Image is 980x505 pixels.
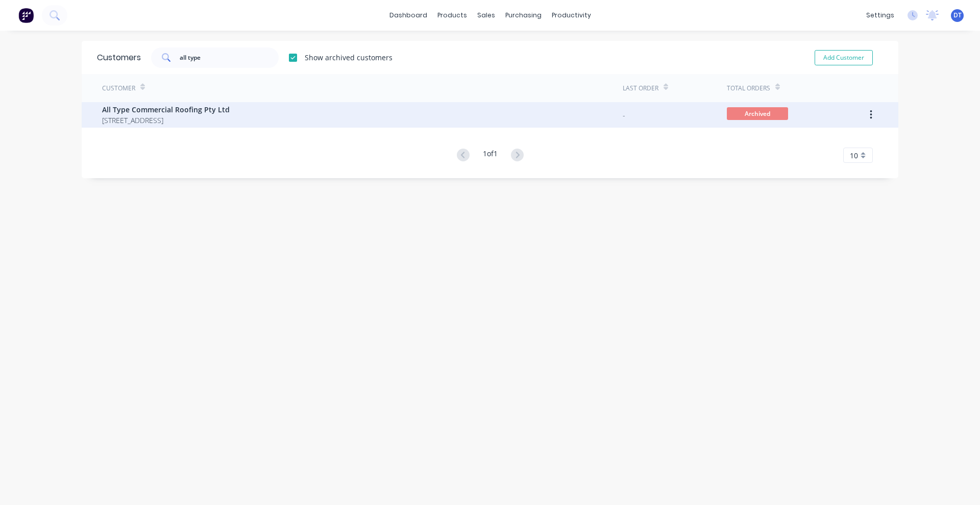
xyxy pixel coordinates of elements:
input: Search customers... [180,47,279,68]
div: Show archived customers [305,52,393,63]
div: products [432,8,472,23]
div: settings [861,8,899,23]
div: Last Order [623,84,658,93]
span: DT [953,11,962,20]
img: Factory [18,8,34,23]
div: Customer [102,84,135,93]
div: - [623,110,625,121]
span: 10 [850,150,858,161]
span: Archived [727,107,788,120]
div: Total Orders [727,84,770,93]
span: All Type Commercial Roofing Pty Ltd [102,104,230,115]
span: [STREET_ADDRESS] [102,115,230,126]
div: sales [472,8,500,23]
a: dashboard [384,8,432,23]
button: Add Customer [815,50,873,65]
div: productivity [547,8,596,23]
div: Customers [97,52,141,64]
div: 1 of 1 [483,148,498,163]
div: purchasing [500,8,547,23]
